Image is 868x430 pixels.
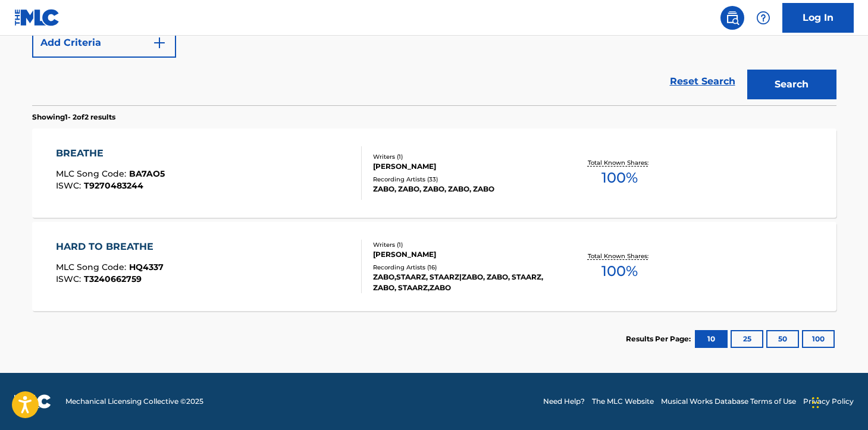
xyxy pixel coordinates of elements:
[373,175,553,184] div: Recording Artists ( 33 )
[766,330,799,348] button: 50
[803,396,854,407] a: Privacy Policy
[661,396,796,407] a: Musical Works Database Terms of Use
[32,28,176,58] button: Add Criteria
[32,112,115,123] p: Showing 1 - 2 of 2 results
[56,274,84,284] span: ISWC :
[751,6,775,30] div: Help
[373,184,553,194] div: ZABO, ZABO, ZABO, ZABO, ZABO
[731,330,763,348] button: 25
[56,262,129,272] span: MLC Song Code :
[373,263,553,272] div: Recording Artists ( 16 )
[695,330,728,348] button: 10
[782,3,854,33] a: Log In
[56,240,164,254] div: HARD TO BREATHE
[812,385,819,420] div: Drag
[14,394,51,409] img: logo
[720,6,744,30] a: Public Search
[56,168,129,179] span: MLC Song Code :
[32,128,836,218] a: BREATHEMLC Song Code:BA7AO5ISWC:T9270483244Writers (1)[PERSON_NAME]Recording Artists (33)ZABO, ZA...
[725,11,739,25] img: search
[747,70,836,99] button: Search
[809,373,868,430] iframe: Chat Widget
[56,146,165,161] div: BREATHE
[373,272,553,293] div: ZABO,STAARZ, STAARZ|ZABO, ZABO, STAARZ, ZABO, STAARZ,ZABO
[802,330,835,348] button: 100
[601,260,638,282] span: 100 %
[543,396,585,407] a: Need Help?
[373,161,553,172] div: [PERSON_NAME]
[84,274,142,284] span: T3240662759
[664,68,741,95] a: Reset Search
[588,158,651,167] p: Total Known Shares:
[601,167,638,189] span: 100 %
[588,252,651,260] p: Total Known Shares:
[56,180,84,191] span: ISWC :
[129,168,165,179] span: BA7AO5
[129,262,164,272] span: HQ4337
[373,249,553,260] div: [PERSON_NAME]
[152,36,167,50] img: 9d2ae6d4665cec9f34b9.svg
[626,334,694,344] p: Results Per Page:
[592,396,654,407] a: The MLC Website
[65,396,203,407] span: Mechanical Licensing Collective © 2025
[14,9,60,26] img: MLC Logo
[84,180,143,191] span: T9270483244
[32,222,836,311] a: HARD TO BREATHEMLC Song Code:HQ4337ISWC:T3240662759Writers (1)[PERSON_NAME]Recording Artists (16)...
[373,152,553,161] div: Writers ( 1 )
[373,240,553,249] div: Writers ( 1 )
[756,11,770,25] img: help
